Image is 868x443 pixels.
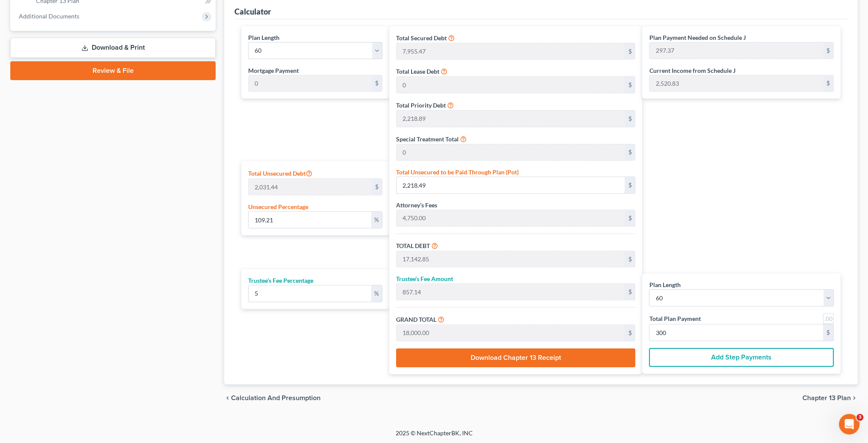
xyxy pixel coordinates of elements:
[396,348,636,367] button: Download Chapter 13 Receipt
[396,241,430,250] label: TOTAL DEBT
[823,42,833,59] div: $
[823,324,833,341] div: $
[396,251,625,267] input: 0.00
[224,395,231,401] i: chevron_left
[802,395,851,401] span: Chapter 13 Plan
[625,210,635,226] div: $
[224,395,321,401] button: chevron_left Calculation and Presumption
[649,348,834,367] button: Add Step Payments
[396,315,436,324] label: GRAND TOTAL
[396,33,447,42] label: Total Secured Debt
[649,324,823,341] input: 0.00
[19,12,79,20] span: Additional Documents
[396,135,459,144] label: Special Treatment Total
[396,210,625,226] input: 0.00
[649,314,700,323] label: Total Plan Payment
[248,168,312,178] label: Total Unsecured Debt
[856,414,863,421] span: 3
[396,43,625,60] input: 0.00
[649,280,680,289] label: Plan Length
[851,395,858,401] i: chevron_right
[625,251,635,267] div: $
[839,414,859,434] iframe: Intercom live chat
[249,212,371,228] input: 0.00
[625,177,635,193] div: $
[249,75,371,92] input: 0.00
[625,77,635,93] div: $
[396,168,519,177] label: Total Unsecured to be Paid Through Plan (Pot)
[649,42,823,59] input: 0.00
[649,33,745,42] label: Plan Payment Needed on Schedule J
[396,111,625,127] input: 0.00
[823,75,833,92] div: $
[625,43,635,60] div: $
[234,6,271,17] div: Calculator
[396,144,625,161] input: 0.00
[372,75,382,92] div: $
[396,101,446,110] label: Total Priority Debt
[249,179,371,195] input: 0.00
[396,274,453,283] label: Trustee’s Fee Amount
[372,179,382,195] div: $
[10,61,216,80] a: Review & File
[396,67,439,76] label: Total Lease Debt
[625,144,635,161] div: $
[248,66,299,75] label: Mortgage Payment
[396,77,625,93] input: 0.00
[248,202,308,211] label: Unsecured Percentage
[396,325,625,341] input: 0.00
[248,33,279,42] label: Plan Length
[396,284,625,300] input: 0.00
[10,38,216,58] a: Download & Print
[396,177,625,193] input: 0.00
[649,66,735,75] label: Current Income from Schedule J
[802,395,858,401] button: Chapter 13 Plan chevron_right
[649,75,823,92] input: 0.00
[625,325,635,341] div: $
[823,313,834,324] a: Round to nearest dollar
[249,285,371,302] input: 0.00
[371,212,382,228] div: %
[248,276,313,285] label: Trustee’s Fee Percentage
[396,201,437,210] label: Attorney’s Fees
[231,395,321,401] span: Calculation and Presumption
[625,284,635,300] div: $
[625,111,635,127] div: $
[371,285,382,302] div: %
